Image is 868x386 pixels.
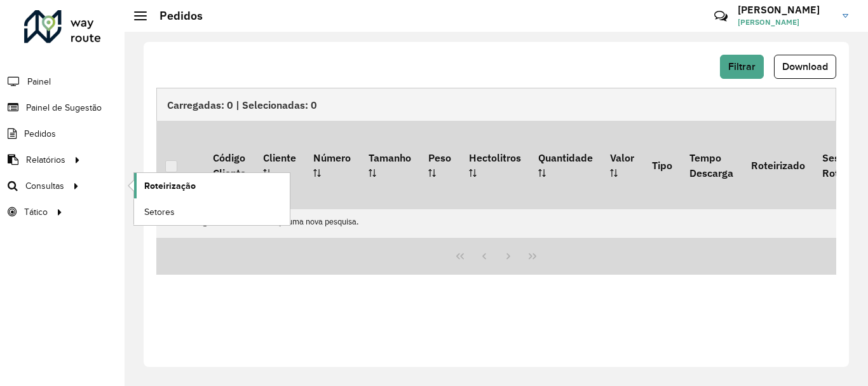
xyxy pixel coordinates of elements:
[360,121,419,209] th: Tamanho
[254,121,304,209] th: Cliente
[24,205,48,219] span: Tático
[529,121,601,209] th: Quantidade
[728,61,756,72] span: Filtrar
[720,55,764,79] button: Filtrar
[460,121,529,209] th: Hectolitros
[204,121,254,209] th: Código Cliente
[134,173,290,198] a: Roteirização
[742,121,813,209] th: Roteirizado
[602,121,643,209] th: Valor
[643,121,681,209] th: Tipo
[738,4,833,16] h3: [PERSON_NAME]
[156,88,836,121] div: Carregadas: 0 | Selecionadas: 0
[144,205,175,219] span: Setores
[134,199,290,224] a: Setores
[562,4,695,38] div: Críticas? Dúvidas? Elogios? Sugestões? Entre em contato conosco!
[305,121,360,209] th: Número
[27,75,51,88] span: Painel
[26,153,65,167] span: Relatórios
[25,179,64,193] span: Consultas
[782,61,828,72] span: Download
[24,127,56,141] span: Pedidos
[144,179,196,193] span: Roteirização
[419,121,459,209] th: Peso
[738,17,833,28] span: [PERSON_NAME]
[681,121,742,209] th: Tempo Descarga
[147,9,203,23] h2: Pedidos
[26,101,102,114] span: Painel de Sugestão
[707,3,735,30] a: Contato Rápido
[774,55,836,79] button: Download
